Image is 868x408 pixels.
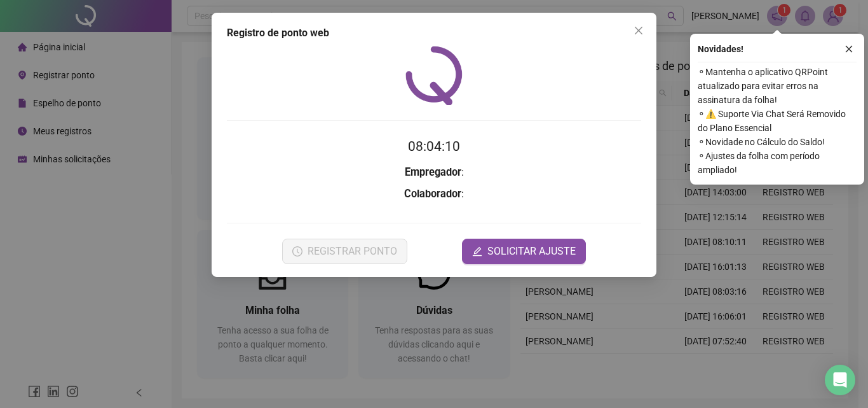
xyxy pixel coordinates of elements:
[698,135,857,149] span: ⚬ Novidade no Cálculo do Saldo!
[227,164,641,181] h3: :
[825,365,855,395] div: Open Intercom Messenger
[408,139,460,154] time: 08:04:10
[698,149,857,177] span: ⚬ Ajustes da folha com período ampliado!
[404,188,461,200] strong: Colaborador
[282,239,407,264] button: REGISTRAR PONTO
[462,239,586,264] button: editSOLICITAR AJUSTE
[634,25,644,36] span: close
[405,166,461,178] strong: Empregador
[487,244,576,259] span: SOLICITAR AJUSTE
[844,45,853,53] span: close
[628,20,649,41] button: Close
[405,46,463,105] img: QRPoint
[698,107,857,135] span: ⚬ ⚠️ Suporte Via Chat Será Removido do Plano Essencial
[698,65,857,107] span: ⚬ Mantenha o aplicativo QRPoint atualizado para evitar erros na assinatura da folha!
[227,25,641,41] div: Registro de ponto web
[472,246,482,257] span: edit
[227,186,641,202] h3: :
[698,42,743,56] span: Novidades !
